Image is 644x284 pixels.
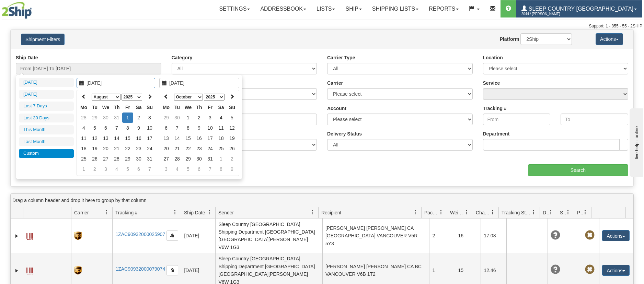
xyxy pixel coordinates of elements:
td: 26 [89,154,100,164]
td: 16 [133,133,144,143]
td: 11 [78,133,89,143]
a: Carrier filter column settings [101,206,112,218]
td: 2 [194,113,205,123]
td: 2 [227,154,238,164]
th: Tu [89,102,100,113]
td: 4 [111,164,122,174]
td: 2 [89,164,100,174]
td: 13 [100,133,111,143]
td: 7 [144,164,155,174]
td: 23 [194,143,205,154]
span: Weight [450,209,464,216]
td: 3 [144,113,155,123]
td: [PERSON_NAME] [PERSON_NAME] CA [GEOGRAPHIC_DATA] VANCOUVER V5R 5Y3 [322,218,429,253]
iframe: chat widget [628,107,643,177]
span: Shipment Issues [560,209,566,216]
th: Mo [78,102,89,113]
td: 29 [161,113,172,123]
td: 2 [133,113,144,123]
td: 22 [183,143,194,154]
td: 30 [100,113,111,123]
td: 11 [216,123,227,133]
a: Sender filter column settings [307,206,318,218]
td: 28 [111,154,122,164]
td: 16 [194,133,205,143]
td: 25 [78,154,89,164]
td: 20 [161,143,172,154]
div: Support: 1 - 855 - 55 - 2SHIP [2,23,642,29]
label: Department [483,130,510,137]
a: Delivery Status filter column settings [545,206,557,218]
th: Tu [172,102,183,113]
img: 8 - UPS [74,266,81,275]
td: 8 [216,164,227,174]
td: 13 [161,133,172,143]
li: [DATE] [19,90,74,99]
td: 6 [100,123,111,133]
td: 31 [144,154,155,164]
input: To [561,114,628,125]
td: 10 [144,123,155,133]
td: 27 [161,154,172,164]
span: Recipient [321,209,341,216]
td: 29 [89,113,100,123]
td: 3 [161,164,172,174]
div: grid grouping header [11,194,633,207]
th: Su [144,102,155,113]
td: 6 [161,123,172,133]
td: 31 [111,113,122,123]
a: Expand [13,233,20,239]
td: 30 [194,154,205,164]
a: 1ZAC90932000079074 [115,266,165,272]
label: Platform [500,36,519,43]
td: 10 [205,123,216,133]
span: Tracking # [115,209,138,216]
button: Actions [596,33,623,45]
span: Packages [424,209,439,216]
th: Fr [122,102,133,113]
td: 16 [455,218,481,253]
td: 23 [133,143,144,154]
div: live help - online [5,6,64,11]
td: 18 [216,133,227,143]
label: Category [172,54,193,61]
span: Pickup Not Assigned [585,230,595,240]
td: 20 [100,143,111,154]
th: Sa [216,102,227,113]
td: 27 [100,154,111,164]
label: Delivery Status [327,130,362,137]
td: 7 [205,164,216,174]
a: Recipient filter column settings [410,206,421,218]
td: 17.08 [481,218,506,253]
td: 30 [172,113,183,123]
td: 26 [227,143,238,154]
span: Unknown [551,265,560,274]
td: 21 [172,143,183,154]
li: Last 30 Days [19,114,74,123]
td: 8 [122,123,133,133]
td: 6 [133,164,144,174]
button: Actions [602,230,630,241]
a: Addressbook [255,0,311,17]
span: Charge [476,209,490,216]
span: Sleep Country [GEOGRAPHIC_DATA] [527,6,633,12]
li: Last 7 Days [19,102,74,111]
li: Custom [19,149,74,158]
a: 1ZAC90932000025907 [115,232,165,237]
label: Carrier Type [327,54,355,61]
td: 14 [111,133,122,143]
a: Shipping lists [367,0,424,17]
a: Sleep Country [GEOGRAPHIC_DATA] 2044 / [PERSON_NAME] [516,0,642,17]
a: Lists [311,0,340,17]
td: 9 [194,123,205,133]
td: 12 [227,123,238,133]
th: We [100,102,111,113]
li: Last Month [19,137,74,146]
li: [DATE] [19,78,74,87]
label: Carrier [327,80,343,86]
label: Service [483,80,500,86]
td: 31 [205,154,216,164]
td: [DATE] [181,218,215,253]
td: 9 [133,123,144,133]
td: 7 [172,123,183,133]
